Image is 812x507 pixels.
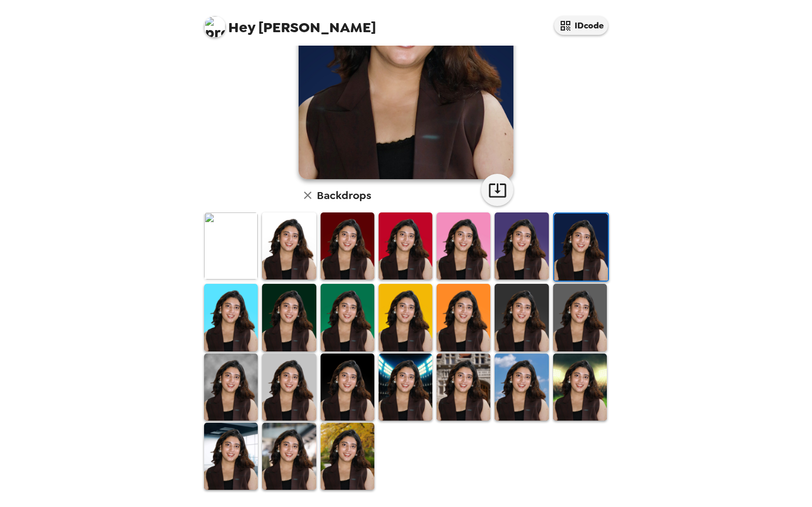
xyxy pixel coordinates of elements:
[204,11,376,35] span: [PERSON_NAME]
[204,16,226,38] img: profile pic
[317,187,371,204] h6: Backdrops
[228,18,255,37] span: Hey
[204,212,258,280] img: Original
[554,16,608,35] button: IDcode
